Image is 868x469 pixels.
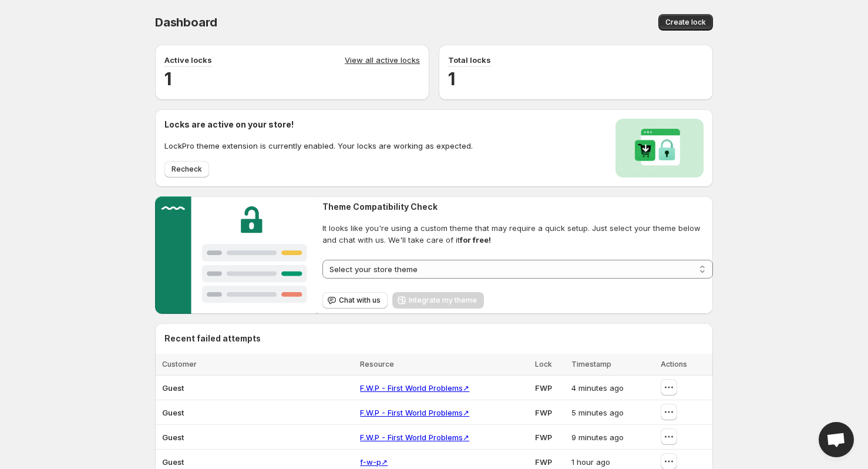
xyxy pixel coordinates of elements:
[535,408,552,417] span: FWP
[819,422,854,457] div: Open chat
[164,333,261,344] h2: Recent failed attempts
[360,360,394,369] span: Resource
[360,408,469,417] a: F.W.P - First World Problems↗
[571,360,611,369] span: Timestamp
[322,201,713,213] h2: Theme Compatibility Check
[665,18,706,27] span: Create lock
[535,433,552,442] span: FWP
[448,67,704,91] h2: 1
[535,457,552,467] span: FWP
[571,383,624,393] span: 4 minutes ago
[322,292,388,309] button: Chat with us
[571,408,624,417] span: 5 minutes ago
[164,119,473,130] h2: Locks are active on your store!
[155,196,318,314] img: Customer support
[164,161,209,177] button: Recheck
[661,360,687,369] span: Actions
[162,408,184,417] span: Guest
[615,119,704,177] img: Locks activated
[535,383,552,393] span: FWP
[339,296,381,305] span: Chat with us
[360,457,388,467] a: f-w-p↗
[460,235,491,244] strong: for free!
[571,457,610,467] span: 1 hour ago
[162,457,184,467] span: Guest
[345,54,420,67] a: View all active locks
[448,54,491,66] p: Total locks
[535,360,552,369] span: Lock
[162,360,197,369] span: Customer
[658,14,713,31] button: Create lock
[162,433,184,442] span: Guest
[571,433,624,442] span: 9 minutes ago
[360,383,469,393] a: F.W.P - First World Problems↗
[162,383,184,393] span: Guest
[155,15,217,29] span: Dashboard
[322,222,713,246] span: It looks like you're using a custom theme that may require a quick setup. Just select your theme ...
[171,165,202,174] span: Recheck
[164,54,212,66] p: Active locks
[360,433,469,442] a: F.W.P - First World Problems↗
[164,140,473,152] p: LockPro theme extension is currently enabled. Your locks are working as expected.
[164,67,420,91] h2: 1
